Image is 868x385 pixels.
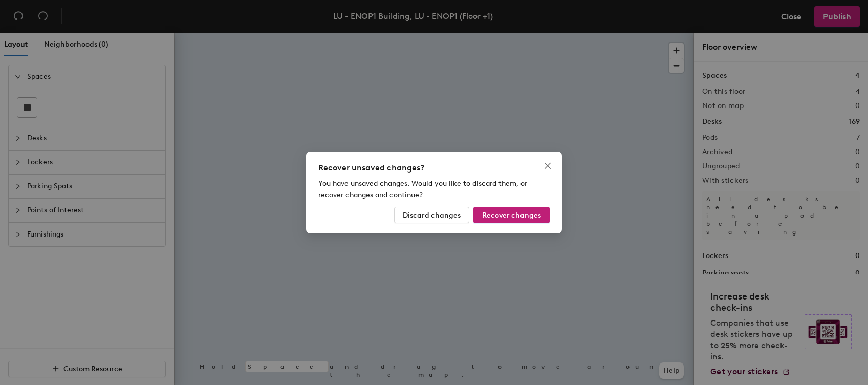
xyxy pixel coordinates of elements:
[539,158,556,174] button: Close
[482,211,541,220] span: Recover changes
[544,162,552,170] span: close
[318,162,550,174] div: Recover unsaved changes?
[318,179,527,199] span: You have unsaved changes. Would you like to discard them, or recover changes and continue?
[473,207,550,223] button: Recover changes
[539,162,556,170] span: Close
[403,211,461,220] span: Discard changes
[394,207,469,223] button: Discard changes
